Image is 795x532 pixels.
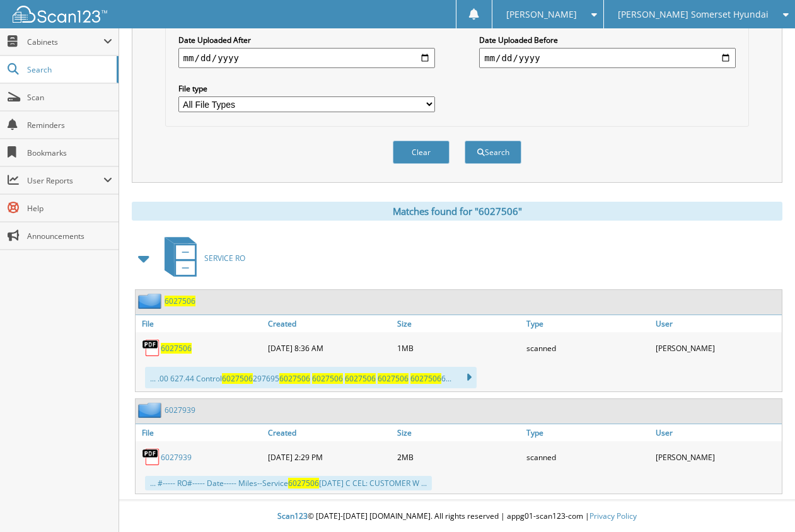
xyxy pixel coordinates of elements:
[178,83,435,94] label: File type
[393,141,450,164] button: Clear
[589,511,637,521] a: Privacy Policy
[277,511,308,521] span: Scan123
[312,373,343,384] span: 6027506
[479,48,736,68] input: end
[178,48,435,68] input: start
[265,315,394,332] a: Created
[142,448,161,466] img: PDF.png
[653,444,782,470] div: [PERSON_NAME]
[523,444,653,470] div: scanned
[27,175,103,186] span: User Reports
[136,424,265,441] a: File
[132,202,782,221] div: Matches found for "6027506"
[145,367,477,388] div: ... .00 627.44 Control 297695 6...
[653,424,782,441] a: User
[161,452,192,463] a: 6027939
[13,6,107,23] img: scan123-logo-white.svg
[27,231,112,241] span: Announcements
[618,11,769,18] span: [PERSON_NAME] Somerset Hyundai
[523,335,653,361] div: scanned
[161,343,192,354] a: 6027506
[265,335,394,361] div: [DATE] 8:36 AM
[653,335,782,361] div: [PERSON_NAME]
[394,335,523,361] div: 1MB
[394,444,523,470] div: 2MB
[378,373,409,384] span: 6027506
[653,315,782,332] a: User
[204,253,245,263] span: SERVICE RO
[265,424,394,441] a: Created
[394,315,523,332] a: Size
[394,424,523,441] a: Size
[157,233,245,283] a: SERVICE RO
[265,444,394,470] div: [DATE] 2:29 PM
[136,315,265,332] a: File
[27,64,110,75] span: Search
[27,147,112,158] span: Bookmarks
[222,373,253,384] span: 6027506
[410,373,441,384] span: 6027506
[165,296,195,306] a: 6027506
[142,338,161,357] img: PDF.png
[523,424,653,441] a: Type
[27,203,112,214] span: Help
[345,373,376,384] span: 6027506
[145,476,432,490] div: ... #----- RO#----- Date----- Miles--Service [DATE] C CEL: CUSTOMER W ...
[288,478,319,489] span: 6027506
[279,373,310,384] span: 6027506
[138,402,165,418] img: folder2.png
[119,501,795,532] div: © [DATE]-[DATE] [DOMAIN_NAME]. All rights reserved | appg01-scan123-com |
[27,37,103,47] span: Cabinets
[732,471,795,532] iframe: Chat Widget
[506,11,577,18] span: [PERSON_NAME]
[27,92,112,103] span: Scan
[138,293,165,309] img: folder2.png
[178,35,435,45] label: Date Uploaded After
[165,405,195,415] a: 6027939
[523,315,653,332] a: Type
[479,35,736,45] label: Date Uploaded Before
[465,141,521,164] button: Search
[27,120,112,130] span: Reminders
